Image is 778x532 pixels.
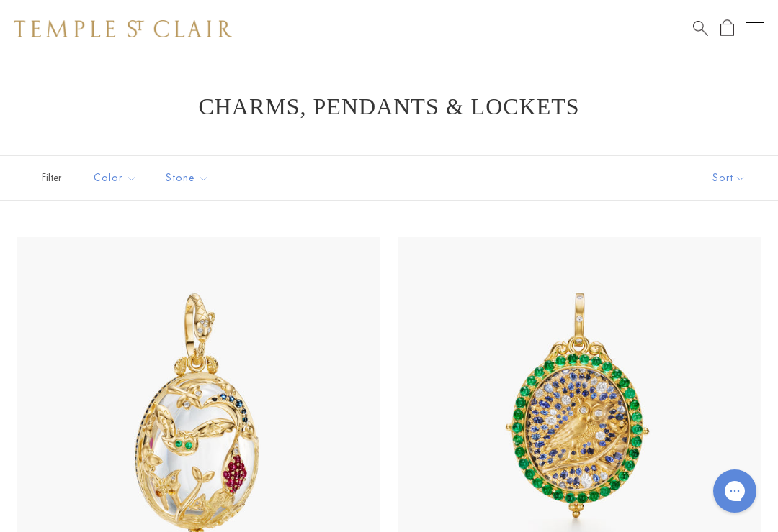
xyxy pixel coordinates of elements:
span: Stone [158,169,220,187]
a: Search [693,19,708,37]
span: Color [86,169,148,187]
img: Temple St. Clair [14,20,232,37]
button: Stone [155,162,220,194]
iframe: Gorgias live chat messenger [706,464,764,518]
button: Show sort by [680,156,778,200]
button: Open navigation [746,20,764,37]
a: Open Shopping Bag [720,19,734,37]
h1: Charms, Pendants & Lockets [36,93,742,119]
button: Color [83,162,148,194]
